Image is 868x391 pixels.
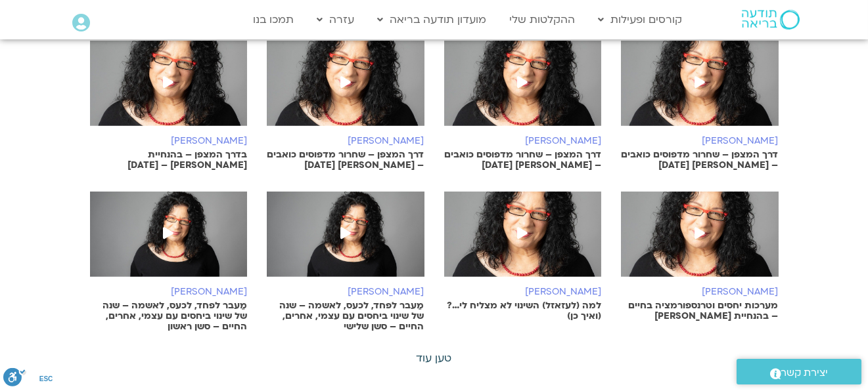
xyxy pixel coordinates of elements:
[90,41,248,139] img: arnina_kishtan.jpg
[267,41,424,139] img: arnina_kishtan.jpg
[621,192,779,321] a: [PERSON_NAME]מערכות יחסים וטרנספורמציה בחיים – בהנחיית [PERSON_NAME]
[591,7,689,32] a: קורסים ופעילות
[444,192,602,321] a: [PERSON_NAME]למה (לעזאזל) השינוי לא מצליח לי…? (ואיך כן)
[444,300,602,321] p: למה (לעזאזל) השינוי לא מצליח לי…? (ואיך כן)
[444,150,602,171] p: דרך המצפן – שחרור מדפוסים כואבים – [PERSON_NAME] [DATE]
[621,150,779,171] p: דרך המצפן – שחרור מדפוסים כואבים – [PERSON_NAME] [DATE]
[444,41,602,139] img: arnina_kishtan.jpg
[737,359,861,384] a: יצירת קשר
[444,41,602,171] a: [PERSON_NAME]דרך המצפן – שחרור מדפוסים כואבים – [PERSON_NAME] [DATE]
[267,192,424,332] a: [PERSON_NAME]מֵעבר לפחד, לכעס, לאשמה – שנה של שינוי ביחסים עם עצמי, אחרים, החיים – סשן שלישי
[267,41,424,171] a: [PERSON_NAME]דרך המצפן – שחרור מדפוסים כואבים – [PERSON_NAME] [DATE]
[444,192,602,290] img: arnina_kishtan.jpg
[90,41,248,171] a: [PERSON_NAME]בדרך המצפן – בהנחיית [PERSON_NAME] – [DATE]
[267,192,424,290] img: %D7%90%D7%A8%D7%A0%D7%99%D7%A0%D7%94-%D7%A7%D7%A9%D7%AA%D7%9F-2.jpeg
[444,287,602,297] h6: [PERSON_NAME]
[90,287,248,297] h6: [PERSON_NAME]
[90,136,248,146] h6: [PERSON_NAME]
[267,300,424,332] p: מֵעבר לפחד, לכעס, לאשמה – שנה של שינוי ביחסים עם עצמי, אחרים, החיים – סשן שלישי
[310,7,361,32] a: עזרה
[267,287,424,297] h6: [PERSON_NAME]
[267,150,424,171] p: דרך המצפן – שחרור מדפוסים כואבים – [PERSON_NAME] [DATE]
[444,136,602,146] h6: [PERSON_NAME]
[371,7,493,32] a: מועדון תודעה בריאה
[90,300,248,332] p: מֵעבר לפחד, לכעס, לאשמה – שנה של שינוי ביחסים עם עצמי, אחרים, החיים – סשן ראשון
[621,300,779,321] p: מערכות יחסים וטרנספורמציה בחיים – בהנחיית [PERSON_NAME]
[246,7,300,32] a: תמכו בנו
[621,192,779,290] img: arnina_kishtan.jpg
[621,287,779,297] h6: [PERSON_NAME]
[90,150,248,171] p: בדרך המצפן – בהנחיית [PERSON_NAME] – [DATE]
[781,364,829,382] span: יצירת קשר
[503,7,582,32] a: ההקלטות שלי
[621,136,779,146] h6: [PERSON_NAME]
[90,192,248,290] img: %D7%90%D7%A8%D7%A0%D7%99%D7%A0%D7%94-%D7%A7%D7%A9%D7%AA%D7%9F-2.jpeg
[742,10,800,30] img: תודעה בריאה
[90,192,248,332] a: [PERSON_NAME]מֵעבר לפחד, לכעס, לאשמה – שנה של שינוי ביחסים עם עצמי, אחרים, החיים – סשן ראשון
[267,136,424,146] h6: [PERSON_NAME]
[621,41,779,171] a: [PERSON_NAME]דרך המצפן – שחרור מדפוסים כואבים – [PERSON_NAME] [DATE]
[621,41,779,139] img: arnina_kishtan.jpg
[417,351,452,365] a: טען עוד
